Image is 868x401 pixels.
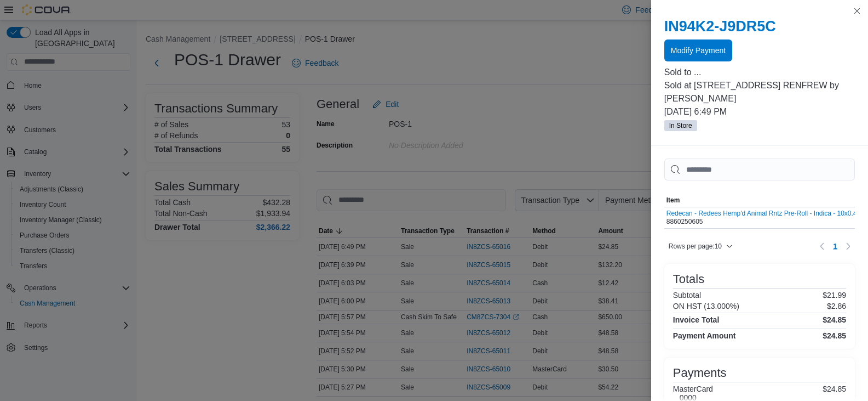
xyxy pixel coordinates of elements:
span: 1 [833,241,837,252]
button: Previous page [815,240,829,253]
p: $21.99 [823,291,846,300]
h4: $24.85 [823,315,846,324]
p: $2.86 [827,302,846,310]
h2: IN94K2-J9DR5C [664,18,855,35]
span: Item [666,196,680,205]
button: Modify Payment [664,39,732,61]
h4: Invoice Total [673,315,720,324]
span: Modify Payment [671,45,726,56]
div: 8860250605 [666,210,860,226]
button: Redecan - Redees Hemp'd Animal Rntz Pre-Roll - Indica - 10x0.4g [666,210,860,217]
button: Next page [842,240,855,253]
span: In Store [669,121,692,131]
h4: Payment Amount [673,331,736,340]
h6: ON HST (13.000%) [673,302,739,310]
h3: Totals [673,273,704,286]
button: Page 1 of 1 [829,238,842,255]
button: Close this dialog [850,4,864,18]
ul: Pagination for table: MemoryTable from EuiInMemoryTable [829,238,842,255]
span: Rows per page : 10 [669,242,722,251]
p: [DATE] 6:49 PM [664,105,855,118]
h4: $24.85 [823,331,846,340]
span: In Store [664,120,697,131]
p: Sold at [STREET_ADDRESS] RENFREW by [PERSON_NAME] [664,79,855,105]
input: This is a search bar. As you type, the results lower in the page will automatically filter. [664,159,855,180]
nav: Pagination for table: MemoryTable from EuiInMemoryTable [815,238,855,255]
button: Item [664,194,863,207]
h6: MasterCard [673,385,713,393]
p: Sold to ... [664,66,855,79]
button: Rows per page:10 [664,240,737,253]
h6: Subtotal [673,291,701,300]
h3: Payments [673,366,727,380]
